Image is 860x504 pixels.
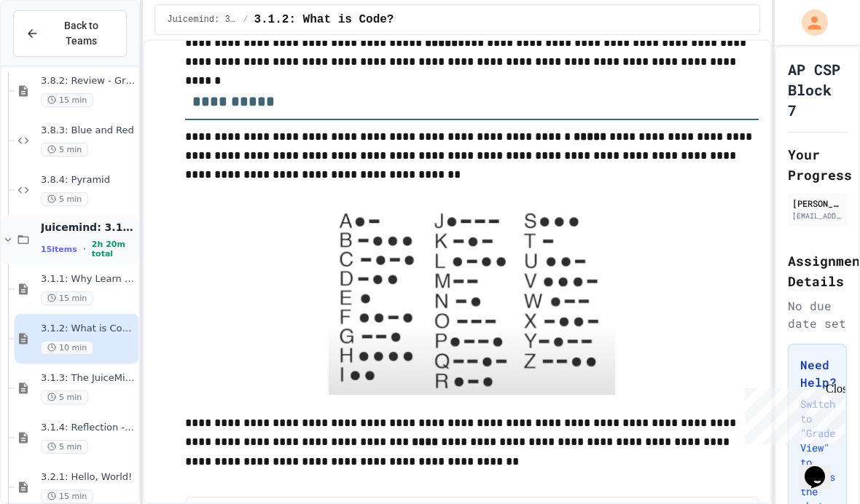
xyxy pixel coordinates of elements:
span: / [243,14,248,25]
span: 3.2.1: Hello, World! [41,471,136,484]
span: Back to Teams [47,18,114,49]
span: 15 min [41,291,93,305]
span: 5 min [41,390,88,404]
span: 5 min [41,192,88,206]
span: 5 min [41,440,88,454]
span: Juicemind: 3.1.1-3.4.4 [167,14,237,25]
span: 2h 20m total [92,240,136,259]
span: 3.8.2: Review - Graphics in Python [41,75,136,87]
div: No due date set [788,297,847,332]
div: My Account [786,6,832,39]
span: 15 items [41,245,77,254]
span: 15 min [41,93,93,107]
span: 3.1.1: Why Learn to Program? [41,273,136,286]
span: 3.1.4: Reflection - Evolving Technology [41,422,136,434]
div: Chat with us now!Close [6,6,101,92]
span: 3.1.3: The JuiceMind IDE [41,372,136,385]
span: 3.1.2: What is Code? [41,323,136,335]
h3: Need Help? [800,356,834,391]
div: [EMAIL_ADDRESS][DOMAIN_NAME] [792,210,843,221]
iframe: chat widget [799,446,845,489]
span: 3.8.4: Pyramid [41,174,136,186]
h2: Your Progress [788,144,847,185]
span: Juicemind: 3.1.1-3.4.4 [41,221,136,234]
span: 15 min [41,489,93,503]
div: [PERSON_NAME] [792,197,843,210]
button: Back to Teams [13,10,127,57]
span: 10 min [41,341,93,355]
h1: AP CSP Block 7 [788,59,847,120]
iframe: chat widget [739,382,845,444]
h2: Assignment Details [788,251,847,291]
span: 3.1.2: What is Code? [254,11,394,28]
span: 5 min [41,143,88,157]
span: 3.8.3: Blue and Red [41,125,136,137]
span: • [83,243,86,255]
